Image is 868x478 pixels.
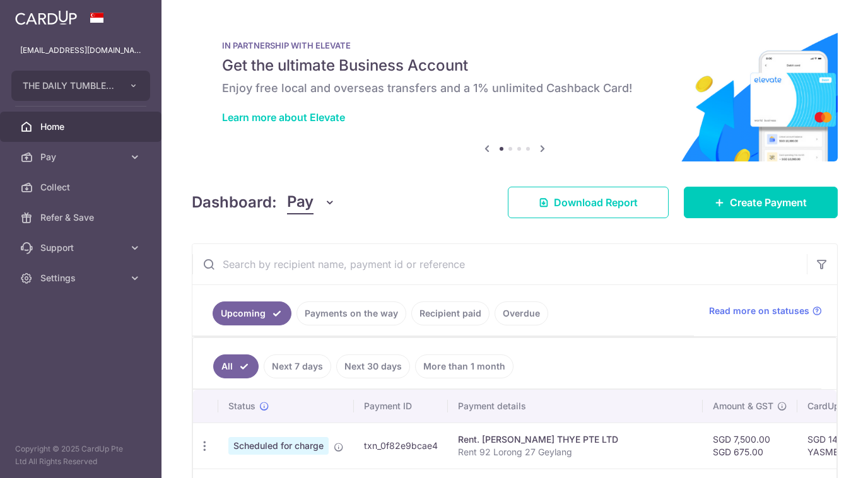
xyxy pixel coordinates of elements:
[354,423,448,469] td: txn_0f82e9bcae4
[458,433,693,446] div: Rent. [PERSON_NAME] THYE PTE LTD
[228,400,255,412] span: Status
[222,111,345,124] a: Learn more about Elevate
[508,187,669,218] a: Download Report
[287,190,336,214] button: Pay
[787,440,855,472] iframe: Opens a widget where you can find more information
[11,71,150,101] button: THE DAILY TUMBLE PTE. LTD.
[448,390,703,423] th: Payment details
[354,390,448,423] th: Payment ID
[40,211,124,224] span: Refer & Save
[336,354,410,378] a: Next 30 days
[192,191,277,214] h4: Dashboard:
[192,244,807,284] input: Search by recipient name, payment id or reference
[40,181,124,194] span: Collect
[296,301,406,325] a: Payments on the way
[40,242,124,254] span: Support
[40,120,124,133] span: Home
[213,354,259,378] a: All
[709,305,809,317] span: Read more on statuses
[222,55,807,76] h5: Get the ultimate Business Account
[228,437,329,455] span: Scheduled for charge
[415,354,513,378] a: More than 1 month
[213,301,291,325] a: Upcoming
[713,400,773,412] span: Amount & GST
[730,195,807,210] span: Create Payment
[20,44,141,57] p: [EMAIL_ADDRESS][DOMAIN_NAME]
[703,423,797,469] td: SGD 7,500.00 SGD 675.00
[807,400,855,412] span: CardUp fee
[222,81,807,96] h6: Enjoy free local and overseas transfers and a 1% unlimited Cashback Card!
[192,20,838,161] img: Renovation banner
[40,272,124,284] span: Settings
[458,446,693,458] p: Rent 92 Lorong 27 Geylang
[554,195,638,210] span: Download Report
[222,40,807,50] p: IN PARTNERSHIP WITH ELEVATE
[40,151,124,163] span: Pay
[23,79,116,92] span: THE DAILY TUMBLE PTE. LTD.
[495,301,548,325] a: Overdue
[264,354,331,378] a: Next 7 days
[15,10,77,25] img: CardUp
[287,190,314,214] span: Pay
[709,305,822,317] a: Read more on statuses
[411,301,490,325] a: Recipient paid
[684,187,838,218] a: Create Payment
